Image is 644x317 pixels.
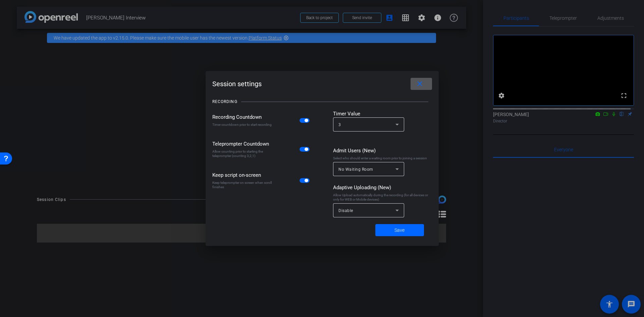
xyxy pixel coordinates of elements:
[394,227,405,234] span: Save
[333,184,432,191] div: Adaptive Uploading (New)
[338,167,373,172] span: No Waiting Room
[375,224,424,236] button: Save
[333,156,432,160] div: Select who should enter a waiting room prior to joining a session
[333,193,432,202] div: Allow Upload automatically during the recording (for all devices or only for WEB or Mobile devices)
[333,110,432,117] div: Timer Value
[416,80,424,88] mat-icon: close
[212,93,432,110] openreel-title-line: RECORDING
[338,122,341,127] span: 3
[212,149,274,158] div: Allow counting prior to starting the teleprompter (counting 3,2,1)
[212,171,274,179] div: Keep script on-screen
[212,98,237,105] div: RECORDING
[212,140,274,148] div: Teleprompter Countdown
[212,78,432,90] div: Session settings
[212,122,274,127] div: Timer countdown prior to start recording
[212,180,274,189] div: Keep teleprompter on screen when scroll finishes
[333,147,432,154] div: Admit Users (New)
[212,113,274,121] div: Recording Countdown
[338,208,353,213] span: Disable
